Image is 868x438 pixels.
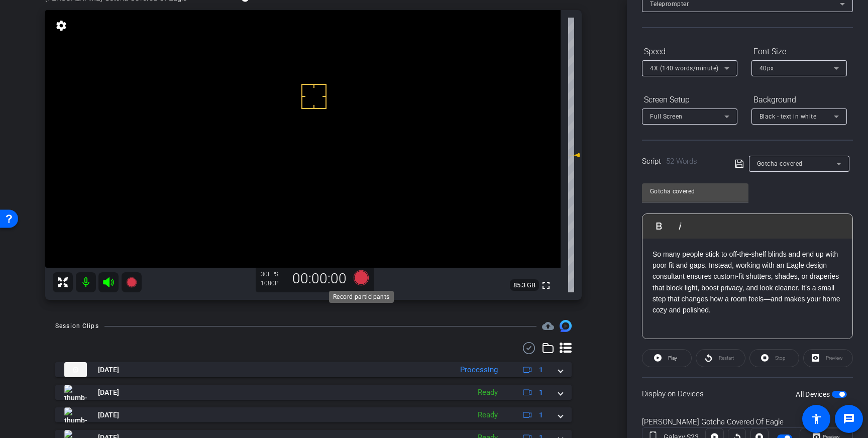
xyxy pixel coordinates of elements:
div: Display on Devices [642,377,853,410]
mat-expansion-panel-header: thumb-nail[DATE]Ready1 [55,385,572,400]
div: Ready [473,387,503,398]
mat-icon: settings [54,20,68,32]
span: Full Screen [650,113,683,120]
span: Destinations for your clips [542,320,554,332]
div: Script [642,156,721,167]
p: So many people stick to off‑the‑shelf blinds and end up with poor fit and gaps. Instead, working ... [653,249,842,316]
mat-expansion-panel-header: thumb-nail[DATE]Ready1 [55,407,572,422]
mat-icon: accessibility [810,413,822,425]
button: Play [642,349,692,367]
div: Ready [473,409,503,421]
span: Teleprompter [650,1,689,8]
mat-icon: cloud_upload [542,320,554,332]
span: 1 [539,365,543,375]
div: 00:00:00 [286,270,353,287]
span: [DATE] [98,365,119,375]
div: [PERSON_NAME] Gotcha Covered Of Eagle [642,416,853,428]
span: 85.3 GB [510,279,539,291]
img: thumb-nail [64,362,87,377]
span: 1 [539,410,543,420]
span: FPS [268,271,278,278]
span: [DATE] [98,387,119,398]
div: Background [751,91,847,108]
div: Session Clips [55,321,99,331]
span: Gotcha covered [757,160,803,167]
div: Record participants [329,291,394,303]
div: 1080P [261,279,286,287]
label: All Devices [796,389,832,399]
span: [DATE] [98,410,119,420]
mat-icon: message [843,413,855,425]
mat-expansion-panel-header: thumb-nail[DATE]Processing1 [55,362,572,377]
span: Play [668,355,677,361]
div: Screen Setup [642,91,737,108]
span: Black - text in white [759,113,817,120]
input: Title [650,185,740,197]
div: 30 [261,270,286,278]
span: 52 Words [666,157,697,166]
span: 1 [539,387,543,398]
div: Font Size [751,43,847,60]
span: 4X (140 words/minute) [650,65,719,72]
mat-icon: fullscreen [540,279,552,291]
img: thumb-nail [64,385,87,400]
div: Speed [642,43,737,60]
div: Processing [455,364,503,376]
span: 40px [759,65,774,72]
mat-icon: 0 dB [568,149,580,161]
img: Session clips [560,320,572,332]
img: thumb-nail [64,407,87,422]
